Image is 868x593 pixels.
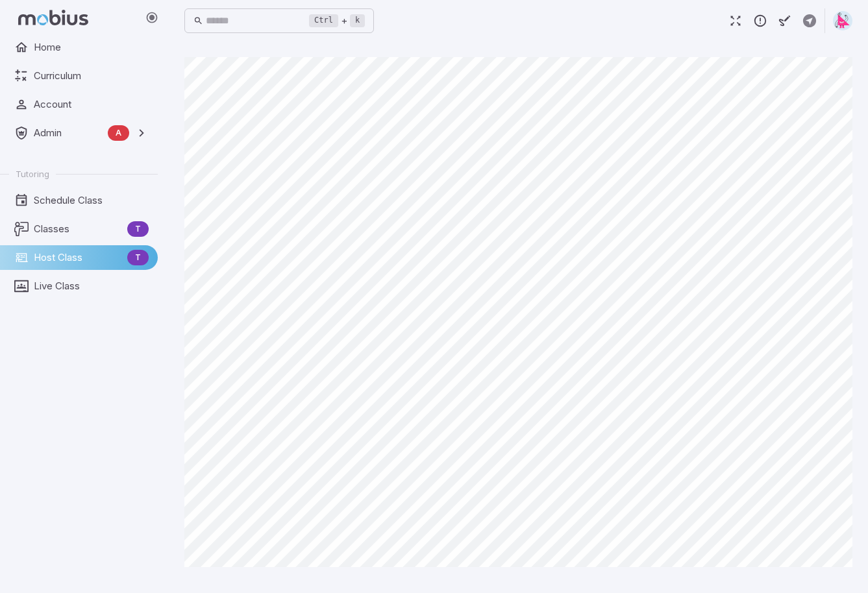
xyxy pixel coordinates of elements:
span: T [127,223,149,236]
div: + [309,13,365,29]
span: Curriculum [34,69,149,83]
span: Home [34,40,149,54]
button: Create Activity [797,8,822,33]
kbd: Ctrl [309,14,338,27]
span: Schedule Class [34,193,149,208]
button: Report an Issue [748,8,773,33]
span: Account [34,97,149,112]
span: Live Class [34,279,149,293]
img: right-triangle.svg [833,11,852,30]
span: T [127,251,149,264]
span: Tutoring [16,168,49,180]
span: Admin [34,126,103,140]
span: Classes [34,222,122,236]
button: Start Drawing on Questions [773,8,797,33]
kbd: k [350,14,365,27]
span: A [108,127,129,139]
span: Host Class [34,250,122,265]
button: Fullscreen Game [723,8,748,33]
